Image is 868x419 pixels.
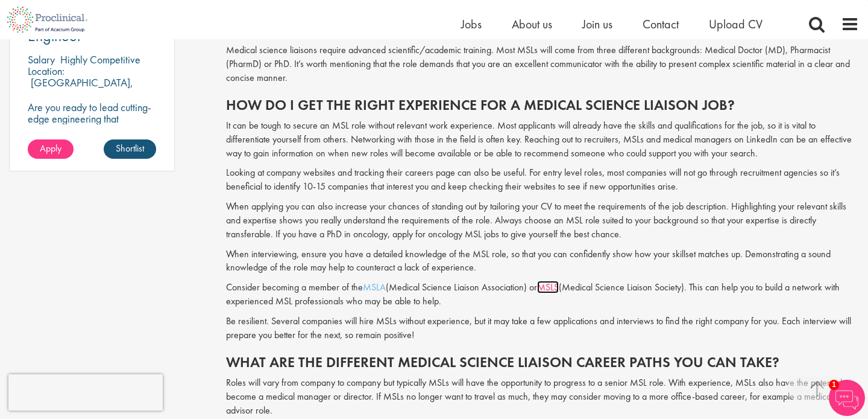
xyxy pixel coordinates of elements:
a: Jobs [461,16,482,32]
p: Are you ready to lead cutting-edge engineering that accelerate clinical breakthroughs in biotech? [28,101,156,147]
p: Roles will vary from company to company but typically MSLs will have the opportunity to progress ... [226,376,859,418]
a: MSLA [363,281,386,293]
p: When interviewing, ensure you have a detailed knowledge of the MSL role, so that you can confiden... [226,248,859,275]
a: Shortlist [104,139,156,159]
a: MSLS [537,281,559,293]
p: Consider becoming a member of the (Medical Science Liaison Association) or (Medical Science Liais... [226,281,859,309]
a: Upload CV [709,16,763,32]
a: About us [512,16,552,32]
span: Location: [28,64,64,78]
p: [GEOGRAPHIC_DATA], [GEOGRAPHIC_DATA] [28,75,133,101]
p: Be resilient. Several companies will hire MSLs without experience, but it may take a few applicat... [226,315,859,342]
p: It can be tough to secure an MSL role without relevant work experience. Most applicants will alre... [226,119,859,161]
a: Join us [582,16,612,32]
img: Chatbot [829,380,865,416]
a: Apply [28,139,74,159]
iframe: reCAPTCHA [8,374,163,411]
p: Medical science liaisons require advanced scientific/academic training. Most MSLs will come from ... [226,43,859,85]
span: Salary [28,53,55,66]
a: Contact [643,16,679,32]
span: 1 [829,380,839,390]
p: Looking at company websites and tracking their careers page can also be useful. For entry level r... [226,166,859,194]
h2: What are the different medical science liaison career paths you can take? [226,354,859,370]
span: Apply [40,142,61,155]
a: Senior System Test Engineer [28,13,156,43]
h2: How do I get the right experience for a medical science liaison job? [226,97,859,113]
p: When applying you can also increase your chances of standing out by tailoring your CV to meet the... [226,200,859,241]
p: Highly Competitive [60,53,140,66]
